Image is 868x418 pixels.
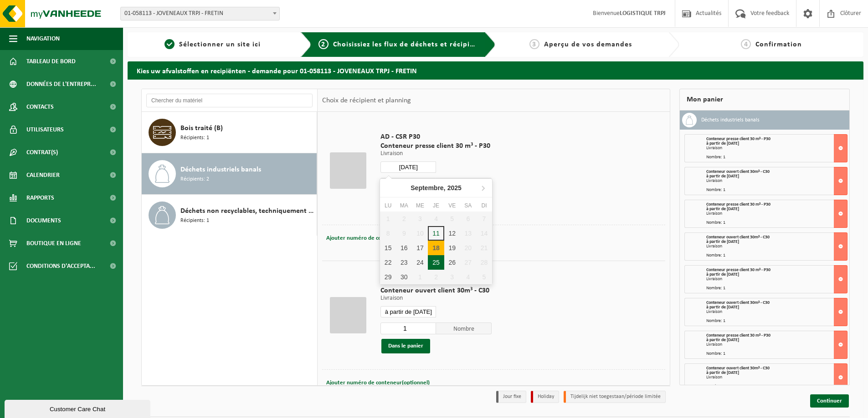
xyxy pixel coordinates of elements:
[26,96,54,118] span: Contacts
[180,175,209,184] span: Récipients: 2
[380,201,396,210] div: Lu
[706,370,739,375] strong: à partir de [DATE]
[380,286,492,295] span: Conteneur ouvert client 30m³ - C30
[706,366,770,371] span: Conteneur ouvert client 30m³ - C30
[706,319,847,323] div: Nombre: 1
[706,221,847,225] div: Nombre: 1
[407,181,465,195] div: Septembre,
[396,270,412,284] div: 30
[146,94,313,107] input: Chercher du matériel
[706,179,847,183] div: Livraison
[436,322,492,334] span: Nombre
[706,235,770,240] span: Conteneur ouvert client 30m³ - C30
[412,201,428,210] div: Me
[706,146,847,151] div: Livraison
[706,277,847,282] div: Livraison
[180,206,314,217] span: Déchets non recyclables, techniquement non combustibles (combustibles)
[679,89,850,111] div: Mon panier
[706,305,739,310] strong: à partir de [DATE]
[447,185,462,191] i: 2025
[706,206,739,212] strong: à partir de [DATE]
[496,391,526,403] li: Jour fixe
[706,342,847,347] div: Livraison
[180,217,209,225] span: Récipients: 1
[444,241,460,255] div: 19
[26,27,60,50] span: Navigation
[396,201,412,210] div: Ma
[544,41,632,48] span: Aperçu de vos demandes
[706,136,770,141] span: Conteneur presse client 30 m³ - P30
[318,89,416,112] div: Choix de récipient et planning
[412,241,428,255] div: 17
[428,241,444,255] div: 18
[444,226,460,241] div: 12
[396,241,412,255] div: 16
[326,380,430,386] span: Ajouter numéro de conteneur(optionnel)
[444,255,460,270] div: 26
[325,377,431,389] button: Ajouter numéro de conteneur(optionnel)
[706,352,847,356] div: Nombre: 1
[132,39,293,50] a: 1Sélectionner un site ici
[460,201,476,210] div: Sa
[380,161,436,173] input: Sélectionnez date
[706,155,847,160] div: Nombre: 1
[26,209,61,232] span: Documents
[428,270,444,284] div: 2
[529,39,539,49] span: 3
[326,235,430,241] span: Ajouter numéro de conteneur(optionnel)
[428,226,444,241] div: 11
[810,394,849,408] a: Continuer
[26,232,81,255] span: Boutique en ligne
[26,73,96,96] span: Données de l'entrepr...
[412,270,428,284] div: 1
[180,164,261,175] span: Déchets industriels banals
[706,337,739,342] strong: à partir de [DATE]
[706,310,847,314] div: Livraison
[396,255,412,270] div: 23
[444,201,460,210] div: Ve
[706,202,770,207] span: Conteneur presse client 30 m³ - P30
[26,50,76,73] span: Tableau de bord
[741,39,751,49] span: 4
[380,295,492,302] p: Livraison
[444,270,460,284] div: 3
[706,212,847,216] div: Livraison
[706,267,770,272] span: Conteneur presse client 30 m³ - P30
[128,61,863,79] h2: Kies uw afvalstoffen en recipiënten - demande pour 01-058113 - JOVENEAUX TRPJ - FRETIN
[706,333,770,338] span: Conteneur presse client 30 m³ - P30
[436,178,492,190] span: Nombre
[380,141,492,151] span: Conteneur presse client 30 m³ - P30
[120,7,280,20] span: 01-058113 - JOVENEAUX TRPJ - FRETIN
[318,39,329,49] span: 2
[380,132,492,141] span: AD - CSR P30
[755,41,802,48] span: Confirmation
[701,113,760,127] h3: Déchets industriels banals
[5,398,152,418] iframe: chat widget
[380,151,492,157] p: Livraison
[380,270,396,284] div: 29
[531,391,559,403] li: Holiday
[706,141,739,146] strong: à partir de [DATE]
[412,255,428,270] div: 24
[142,112,317,153] button: Bois traité (B) Récipients: 1
[706,244,847,249] div: Livraison
[180,123,223,134] span: Bois traité (B)
[706,375,847,380] div: Livraison
[706,239,739,244] strong: à partir de [DATE]
[706,253,847,258] div: Nombre: 1
[142,195,317,236] button: Déchets non recyclables, techniquement non combustibles (combustibles) Récipients: 1
[706,174,739,179] strong: à partir de [DATE]
[26,118,64,141] span: Utilisateurs
[325,232,431,245] button: Ajouter numéro de conteneur(optionnel)
[476,201,492,210] div: Di
[121,7,279,20] span: 01-058113 - JOVENEAUX TRPJ - FRETIN
[26,186,54,209] span: Rapports
[179,41,261,48] span: Sélectionner un site ici
[333,41,485,48] span: Choisissiez les flux de déchets et récipients
[26,141,58,164] span: Contrat(s)
[706,286,847,291] div: Nombre: 1
[164,39,175,49] span: 1
[380,241,396,255] div: 15
[706,272,739,277] strong: à partir de [DATE]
